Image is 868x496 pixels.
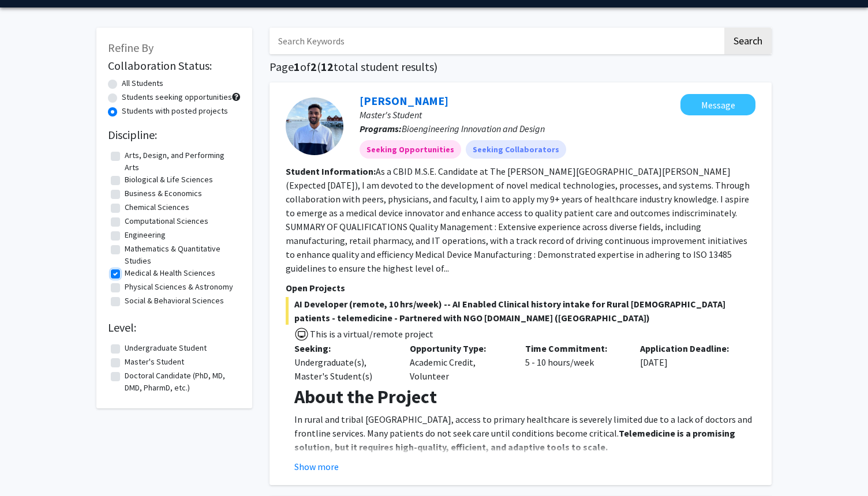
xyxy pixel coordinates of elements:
[125,174,213,186] label: Biological & Life Sciences
[294,460,339,474] button: Show more
[122,105,228,117] label: Students with posted projects
[640,341,738,355] p: Application Deadline:
[122,77,163,89] label: All Students
[401,341,517,383] div: Academic Credit, Volunteer
[321,59,334,74] span: 12
[286,166,750,274] fg-read-more: As a CBID M.S.E. Candidate at The [PERSON_NAME][GEOGRAPHIC_DATA][PERSON_NAME] (Expected [DATE]), ...
[294,412,755,454] p: In rural and tribal [GEOGRAPHIC_DATA], access to primary healthcare is severely limited due to a ...
[517,341,632,383] div: 5 - 10 hours/week
[360,93,448,108] a: [PERSON_NAME]
[631,341,747,383] div: [DATE]
[108,128,241,142] h2: Discipline:
[286,166,376,177] b: Student Information:
[360,123,402,134] b: Programs:
[410,341,508,355] p: Opportunity Type:
[125,281,233,293] label: Physical Sciences & Astronomy
[125,370,238,394] label: Doctoral Candidate (PhD, MD, DMD, PharmD, etc.)
[402,123,545,134] span: Bioengineering Innovation and Design
[360,140,461,159] mat-chip: Seeking Opportunities
[125,215,208,227] label: Computational Sciences
[122,91,232,103] label: Students seeking opportunities
[466,140,566,159] mat-chip: Seeking Collaborators
[108,321,241,335] h2: Level:
[286,297,755,325] span: AI Developer (remote, 10 hrs/week) -- AI Enabled Clinical history intake for Rural [DEMOGRAPHIC_D...
[108,59,241,73] h2: Collaboration Status:
[309,328,433,340] span: This is a virtual/remote project
[125,187,202,200] label: Business & Economics
[294,355,392,383] div: Undergraduate(s), Master's Student(s)
[294,59,300,74] span: 1
[108,40,154,55] span: Refine By
[294,341,392,355] p: Seeking:
[125,243,238,267] label: Mathematics & Quantitative Studies
[125,267,215,279] label: Medical & Health Sciences
[360,109,422,121] span: Master's Student
[9,444,49,487] iframe: Chat
[286,282,345,294] span: Open Projects
[125,201,189,213] label: Chemical Sciences
[525,341,623,355] p: Time Commitment:
[310,59,317,74] span: 2
[270,60,772,74] h1: Page of ( total student results)
[680,94,755,115] button: Message Jay Tailor
[125,149,238,174] label: Arts, Design, and Performing Arts
[125,229,166,241] label: Engineering
[125,356,184,368] label: Master's Student
[294,385,437,408] strong: About the Project
[724,28,772,54] button: Search
[125,295,224,307] label: Social & Behavioral Sciences
[270,28,723,54] input: Search Keywords
[125,342,207,354] label: Undergraduate Student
